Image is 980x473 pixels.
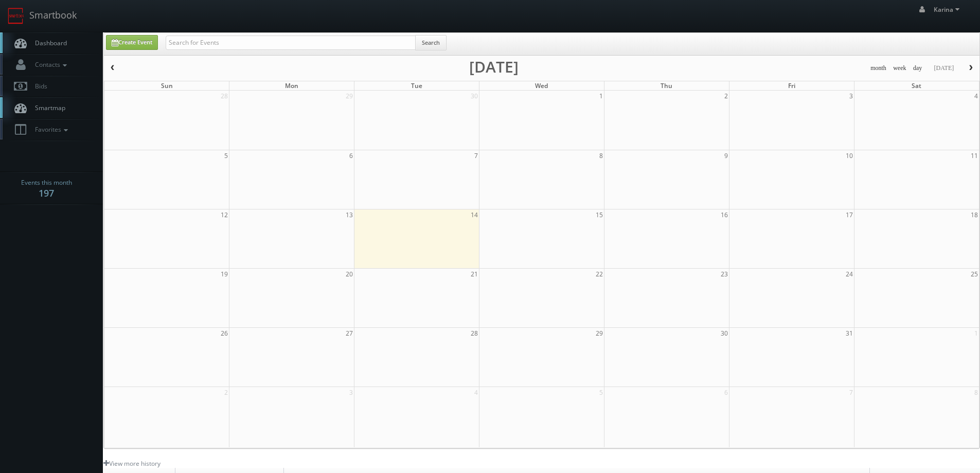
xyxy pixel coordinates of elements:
span: 12 [220,209,229,220]
span: 13 [345,209,354,220]
button: Search [415,35,447,50]
span: 30 [720,328,729,339]
button: week [889,62,910,75]
span: 1 [598,91,604,101]
span: 23 [720,269,729,279]
button: [DATE] [930,62,957,75]
span: 8 [973,387,979,398]
span: Events this month [21,178,72,188]
span: 14 [470,209,479,220]
span: 28 [220,91,229,101]
span: 4 [473,387,479,398]
span: 6 [348,150,354,161]
input: Search for Events [166,36,416,50]
span: 26 [220,328,229,339]
span: 30 [470,91,479,101]
span: Dashboard [30,39,67,47]
span: Thu [661,81,672,90]
span: Sun [161,81,173,90]
span: 6 [723,387,729,398]
span: 5 [223,150,229,161]
a: Create Event [106,35,158,50]
span: 2 [223,387,229,398]
span: 31 [845,328,854,339]
a: View more history [103,459,161,468]
span: Mon [285,81,298,90]
span: Smartmap [30,103,65,112]
span: Favorites [30,125,70,134]
span: 11 [970,150,979,161]
span: 27 [345,328,354,339]
span: Bids [30,82,47,91]
span: 10 [845,150,854,161]
span: 9 [723,150,729,161]
span: 7 [473,150,479,161]
span: Fri [788,81,795,90]
span: 18 [970,209,979,220]
span: 25 [970,269,979,279]
span: 1 [973,328,979,339]
span: Karina [934,5,963,14]
span: 20 [345,269,354,279]
span: Tue [411,81,422,90]
span: 19 [220,269,229,279]
button: month [867,62,890,75]
span: 22 [595,269,604,279]
span: 16 [720,209,729,220]
span: 3 [348,387,354,398]
span: 7 [848,387,854,398]
span: 3 [848,91,854,101]
button: day [910,62,926,75]
span: 5 [598,387,604,398]
img: smartbook-logo.png [8,8,24,24]
span: 21 [470,269,479,279]
span: 29 [595,328,604,339]
span: Sat [912,81,921,90]
span: Contacts [30,60,69,69]
span: 24 [845,269,854,279]
span: 29 [345,91,354,101]
span: Wed [535,81,548,90]
h2: [DATE] [469,62,519,72]
span: 28 [470,328,479,339]
span: 17 [845,209,854,220]
span: 8 [598,150,604,161]
span: 15 [595,209,604,220]
span: 2 [723,91,729,101]
span: 4 [973,91,979,101]
strong: 197 [39,187,54,199]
